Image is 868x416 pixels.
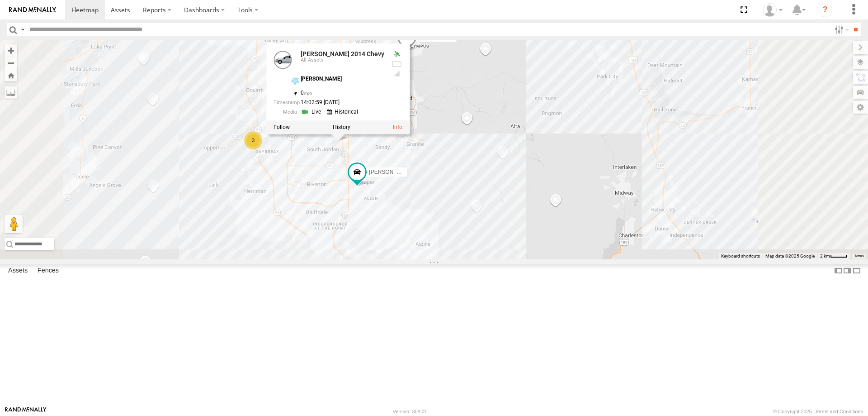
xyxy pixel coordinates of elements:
[853,101,868,114] label: Map Settings
[721,253,760,259] button: Keyboard shortcuts
[5,215,23,233] button: Drag Pegman onto the map to open Street View
[815,409,863,414] a: Terms and Conditions
[393,409,427,414] div: Version: 308.01
[9,7,56,13] img: rand-logo.svg
[834,264,843,277] label: Dock Summary Table to the Left
[392,70,402,77] div: Last Event GSM Signal Strength
[333,124,350,130] label: View Asset History
[759,3,786,17] div: Allen Bauer
[274,51,292,69] a: View Asset Details
[820,253,830,258] span: 2 km
[419,34,492,40] span: [PERSON_NAME] -2023 F150
[301,90,312,96] span: 0
[5,69,17,81] button: Zoom Home
[369,169,458,175] span: [PERSON_NAME] 2016 Chevy 3500
[301,108,324,116] a: View Live Media Streams
[19,23,26,36] label: Search Query
[33,264,63,277] label: Fences
[831,23,850,36] label: Search Filter Options
[854,254,864,258] a: Terms (opens in new tab)
[5,86,17,99] label: Measure
[392,51,402,58] div: Valid GPS Fix
[4,264,32,277] label: Assets
[392,60,402,67] div: No battery health information received from this device.
[852,264,861,277] label: Hide Summary Table
[301,50,384,57] a: [PERSON_NAME] 2014 Chevy
[393,124,402,130] a: View Asset Details
[765,253,815,258] span: Map data ©2025 Google
[5,407,47,416] a: Visit our Website
[301,57,384,63] div: All Assets
[274,100,384,105] div: Date/time of location update
[773,409,863,414] div: © Copyright 2025 -
[818,3,832,17] i: ?
[817,253,850,259] button: Map Scale: 2 km per 34 pixels
[5,44,17,57] button: Zoom in
[5,57,17,69] button: Zoom out
[843,264,852,277] label: Dock Summary Table to the Right
[274,124,290,130] label: Realtime tracking of Asset
[244,131,262,149] div: 3
[326,108,361,116] a: View Historical Media Streams
[301,76,384,82] div: [PERSON_NAME]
